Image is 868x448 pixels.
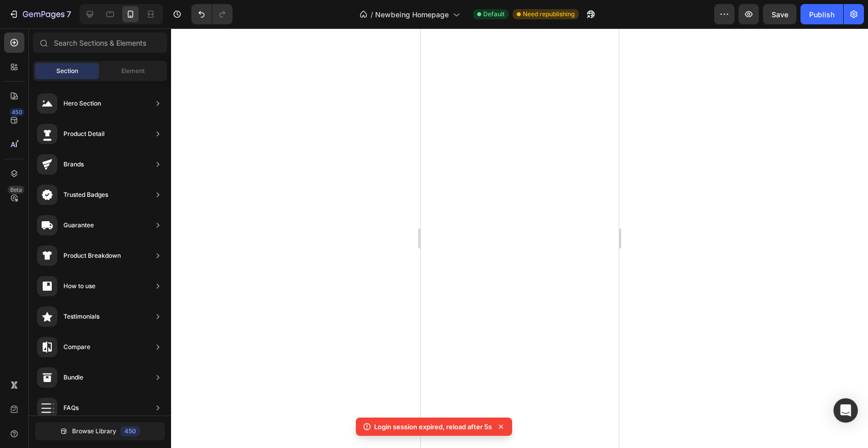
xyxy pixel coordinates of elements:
[809,9,834,20] div: Publish
[10,108,24,116] div: 450
[371,9,373,20] span: /
[63,372,83,383] div: Bundle
[63,98,101,109] div: Hero Section
[66,8,71,20] p: 7
[56,66,78,76] span: Section
[374,422,492,432] p: Login session expired, reload after 5s
[63,159,84,169] div: Brands
[63,312,99,322] div: Testimonials
[523,10,575,19] span: Need republishing
[63,281,95,291] div: How to use
[833,398,858,423] div: Open Intercom Messenger
[72,427,116,436] span: Browse Library
[63,342,90,352] div: Compare
[63,403,79,413] div: FAQs
[63,251,121,261] div: Product Breakdown
[191,4,232,24] div: Undo/Redo
[63,220,94,230] div: Guarantee
[763,4,796,24] button: Save
[375,9,449,20] span: Newbeing Homepage
[421,28,619,448] iframe: Design area
[4,4,76,24] button: 7
[35,422,165,440] button: Browse Library450
[63,129,105,139] div: Product Detail
[121,66,145,76] span: Element
[800,4,843,24] button: Publish
[120,426,140,436] div: 450
[483,10,505,19] span: Default
[33,32,167,53] input: Search Sections & Elements
[8,186,24,194] div: Beta
[63,190,108,200] div: Trusted Badges
[772,10,788,19] span: Save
